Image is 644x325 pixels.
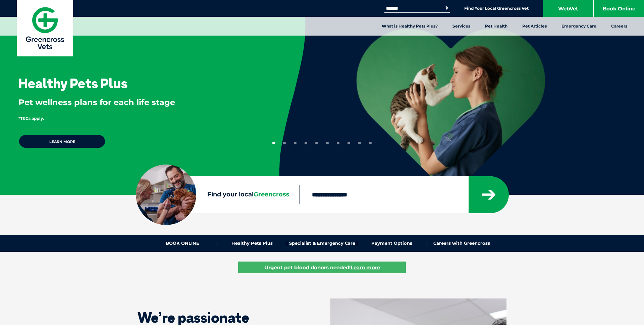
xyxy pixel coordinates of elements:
[305,142,307,144] button: 4 of 10
[347,142,350,144] button: 8 of 10
[238,262,406,273] a: Urgent pet blood donors needed!Learn more
[515,17,554,36] a: Pet Articles
[148,241,217,246] a: BOOK ONLINE
[337,142,339,144] button: 7 of 10
[315,142,318,144] button: 5 of 10
[478,17,515,36] a: Pet Health
[18,116,44,121] span: *T&Cs apply.
[443,5,450,11] button: Search
[351,264,380,271] u: Learn more
[326,142,329,144] button: 6 of 10
[357,241,427,246] a: Payment Options
[272,142,275,144] button: 1 of 10
[217,241,287,246] a: Healthy Pets Plus
[358,142,361,144] button: 9 of 10
[604,17,635,36] a: Careers
[464,6,529,11] a: Find Your Local Greencross Vet
[136,190,300,200] label: Find your local
[18,134,106,148] a: Learn more
[283,142,286,144] button: 2 of 10
[254,191,289,198] span: Greencross
[374,17,445,36] a: What is Healthy Pets Plus?
[294,142,297,144] button: 3 of 10
[18,77,127,90] h3: Healthy Pets Plus
[369,142,372,144] button: 10 of 10
[554,17,604,36] a: Emergency Care
[427,241,496,246] a: Careers with Greencross
[18,97,257,108] p: Pet wellness plans for each life stage
[287,241,357,246] a: Specialist & Emergency Care
[445,17,478,36] a: Services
